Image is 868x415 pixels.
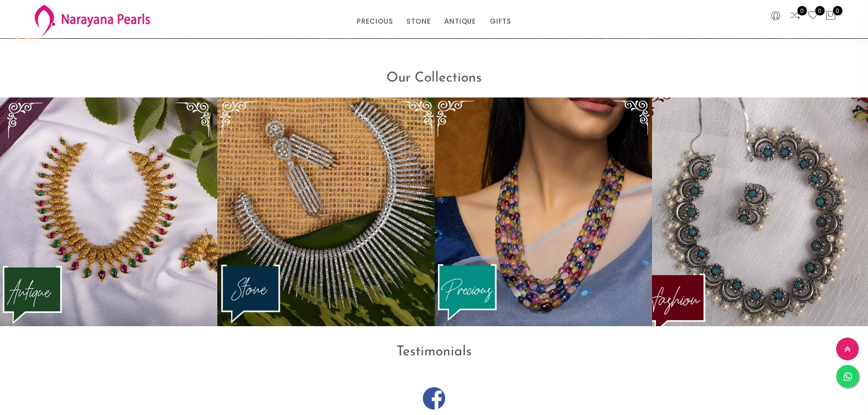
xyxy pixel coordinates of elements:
[357,15,393,28] a: PRECIOUS
[217,97,435,326] img: Stone
[807,10,818,22] a: 0
[815,6,825,15] span: 0
[825,10,836,22] button: 0
[797,6,807,15] span: 0
[833,6,842,15] span: 0
[490,15,511,28] a: GIFTS
[406,15,431,28] a: STONE
[790,10,801,22] a: 0
[435,97,652,326] img: Precious
[444,15,476,28] a: ANTIQUE
[423,387,445,410] img: fb.png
